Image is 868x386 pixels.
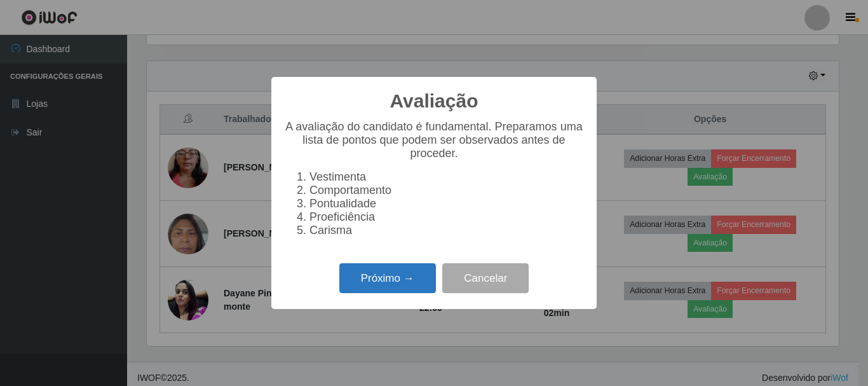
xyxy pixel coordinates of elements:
[309,224,584,237] li: Carisma
[339,263,436,293] button: Próximo →
[309,197,584,210] li: Pontualidade
[284,120,584,160] p: A avaliação do candidato é fundamental. Preparamos uma lista de pontos que podem ser observados a...
[309,170,584,184] li: Vestimenta
[442,263,529,293] button: Cancelar
[309,184,584,197] li: Comportamento
[390,90,478,113] h2: Avaliação
[309,210,584,224] li: Proeficiência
